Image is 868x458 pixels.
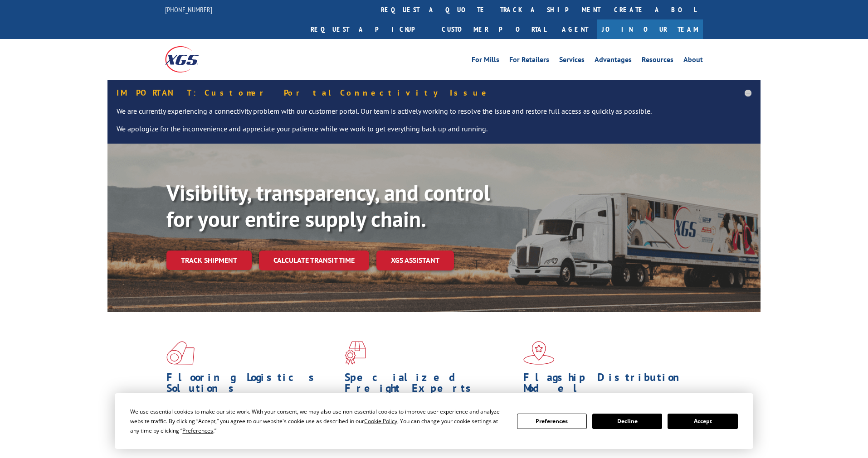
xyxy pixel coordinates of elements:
a: [PHONE_NUMBER] [165,5,212,14]
a: Agent [553,19,597,39]
a: Advantages [595,56,632,66]
a: Calculate transit time [259,251,369,270]
div: We use essential cookies to make our site work. With your consent, we may also use non-essential ... [130,407,506,435]
p: We are currently experiencing a connectivity problem with our customer portal. Our team is active... [117,106,751,124]
img: xgs-icon-focused-on-flooring-red [345,341,366,365]
button: Preferences [517,414,587,429]
h1: Flooring Logistics Solutions [166,372,338,398]
a: Join Our Team [597,19,703,39]
a: Learn More > [345,439,458,449]
button: Decline [592,414,662,429]
div: Cookie Consent Prompt [115,393,753,449]
h1: Flagship Distribution Model [523,372,695,398]
a: Learn More > [166,439,279,449]
h1: Specialized Freight Experts [345,372,516,398]
a: Services [559,56,585,66]
a: Track shipment [166,251,252,270]
span: Cookie Policy [364,417,397,425]
b: Visibility, transparency, and control for your entire supply chain. [166,178,490,233]
a: Customer Portal [435,19,553,39]
p: We apologize for the inconvenience and appreciate your patience while we work to get everything b... [117,124,751,135]
a: About [683,56,703,66]
a: XGS ASSISTANT [376,251,454,270]
span: Preferences [182,427,213,434]
h5: IMPORTANT: Customer Portal Connectivity Issue [117,89,751,97]
a: For Retailers [509,56,549,66]
button: Accept [668,414,737,429]
img: xgs-icon-total-supply-chain-intelligence-red [166,341,195,365]
a: For Mills [472,56,499,66]
a: Resources [642,56,673,66]
a: Request a pickup [304,19,435,39]
img: xgs-icon-flagship-distribution-model-red [523,341,555,365]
